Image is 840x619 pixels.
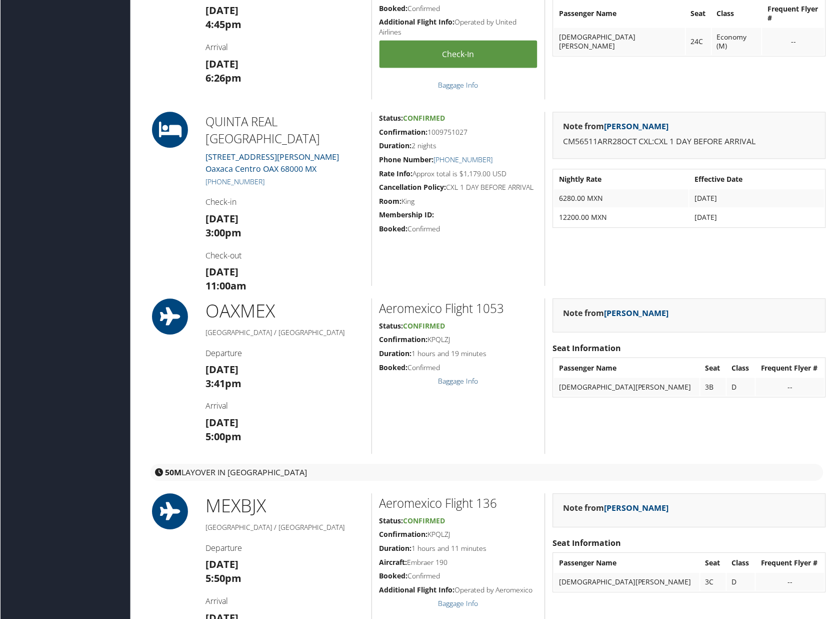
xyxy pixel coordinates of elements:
strong: Duration: [379,544,412,554]
strong: [DATE] [205,4,238,17]
strong: Status: [379,517,403,526]
a: Baggage Info [438,599,478,609]
strong: [DATE] [205,558,238,572]
h5: [GEOGRAPHIC_DATA] / [GEOGRAPHIC_DATA] [205,328,364,338]
h4: Arrival [205,401,364,412]
strong: Status: [379,322,403,331]
a: [STREET_ADDRESS][PERSON_NAME]Oaxaca Centro OAX 68000 MX [205,152,339,175]
th: Nightly Rate [554,171,689,189]
strong: Confirmation: [379,335,428,345]
strong: Confirmation: [379,530,428,540]
a: Baggage Info [438,377,478,386]
strong: 5:50pm [205,572,241,586]
td: 3C [701,574,726,592]
strong: 4:45pm [205,18,241,31]
strong: 6:26pm [205,71,241,85]
h5: 1 hours and 11 minutes [379,544,537,554]
h5: [GEOGRAPHIC_DATA] / [GEOGRAPHIC_DATA] [205,523,364,533]
td: [DEMOGRAPHIC_DATA][PERSON_NAME] [554,574,700,592]
strong: Duration: [379,349,412,359]
h1: MEX BJX [205,494,364,519]
strong: Cancellation Policy: [379,183,446,192]
strong: [DATE] [205,57,238,71]
strong: Membership ID: [379,210,434,220]
span: Confirmed [403,517,445,526]
th: Seat [701,360,726,378]
td: 6280.00 MXN [554,190,689,208]
td: D [727,574,755,592]
h4: Departure [205,348,364,359]
strong: Booked: [379,224,408,234]
strong: Rate Info: [379,169,413,179]
strong: [DATE] [205,212,238,226]
h5: Operated by United Airlines [379,17,537,37]
h2: QUINTA REAL [GEOGRAPHIC_DATA] [205,114,364,147]
div: -- [768,37,820,46]
strong: 50M [165,468,181,479]
strong: Seat Information [553,343,621,354]
h5: Confirmed [379,363,537,373]
h2: Aeromexico Flight 136 [379,496,537,513]
h5: Approx total is $1,179.00 USD [379,169,537,179]
strong: Confirmation: [379,128,428,137]
strong: 3:41pm [205,377,241,391]
h5: CXL 1 DAY BEFORE ARRIVAL [379,183,537,193]
th: Class [727,555,755,573]
strong: Duration: [379,141,412,151]
td: Economy (M) [712,28,762,55]
strong: Booked: [379,572,408,581]
div: -- [761,383,820,392]
h5: Confirmed [379,4,537,14]
strong: Seat Information [553,538,621,549]
strong: [DATE] [205,363,238,377]
h4: Check-in [205,197,364,208]
a: Check-in [379,41,537,68]
h5: Operated by Aeromexico [379,586,537,596]
strong: 11:00am [205,279,246,293]
strong: Additional Flight Info: [379,586,455,595]
th: Frequent Flyer # [756,555,825,573]
th: Frequent Flyer # [756,360,825,378]
strong: Booked: [379,4,408,13]
span: Confirmed [403,114,445,123]
p: CM56511ARR28OCT CXL:CXL 1 DAY BEFORE ARRIVAL [563,136,816,149]
td: D [727,379,755,397]
h5: KPQLZJ [379,530,537,540]
strong: [DATE] [205,417,238,430]
span: Confirmed [403,322,445,331]
th: Seat [701,555,726,573]
a: Baggage Info [438,80,478,90]
strong: Booked: [379,363,408,373]
h4: Check-out [205,250,364,261]
h5: 1009751027 [379,128,537,138]
td: 24C [686,28,711,55]
strong: 3:00pm [205,226,241,240]
strong: Note from [563,308,669,319]
th: Passenger Name [554,360,700,378]
td: [DATE] [690,209,825,227]
h4: Arrival [205,42,364,53]
h2: Aeromexico Flight 1053 [379,300,537,318]
a: [PERSON_NAME] [604,503,669,514]
strong: Room: [379,197,402,206]
strong: Status: [379,114,403,123]
a: [PHONE_NUMBER] [434,155,493,165]
strong: Aircraft: [379,558,407,568]
h5: 1 hours and 19 minutes [379,349,537,359]
h5: 2 nights [379,141,537,151]
td: 3B [701,379,726,397]
th: Effective Date [690,171,825,189]
td: [DATE] [690,190,825,208]
strong: Phone Number: [379,155,434,165]
td: [DEMOGRAPHIC_DATA][PERSON_NAME] [554,28,685,55]
h5: KPQLZJ [379,335,537,345]
h5: Confirmed [379,224,537,234]
strong: Note from [563,503,669,514]
strong: 5:00pm [205,431,241,444]
td: 12200.00 MXN [554,209,689,227]
div: layover in [GEOGRAPHIC_DATA] [150,465,824,482]
a: [PHONE_NUMBER] [205,177,264,187]
h4: Arrival [205,596,364,607]
td: [DEMOGRAPHIC_DATA][PERSON_NAME] [554,379,700,397]
strong: Note from [563,121,669,132]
